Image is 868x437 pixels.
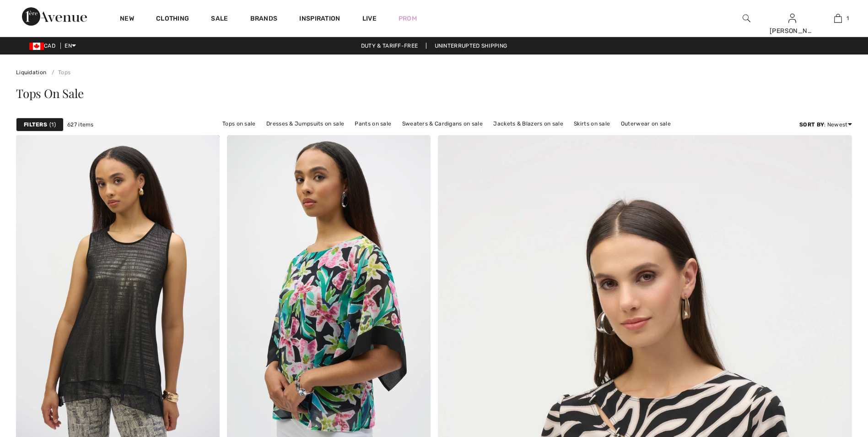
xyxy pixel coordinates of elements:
span: Inspiration [299,15,340,24]
a: 1 [815,13,860,24]
a: Tops on sale [218,118,260,130]
span: 1 [49,120,56,129]
a: New [120,15,134,24]
a: Sweaters & Cardigans on sale [398,118,487,130]
span: 627 items [67,120,94,129]
span: EN [65,43,76,49]
span: CAD [29,43,59,49]
a: Pants on sale [350,118,396,130]
span: Tops On Sale [16,85,83,101]
a: Tops [48,69,71,76]
img: My Bag [834,13,842,24]
span: 1 [846,14,849,22]
a: Dresses & Jumpsuits on sale [262,118,349,130]
a: Brands [250,15,278,24]
a: Sign In [788,14,796,22]
a: Skirts on sale [569,118,615,130]
img: search the website [743,13,750,24]
strong: Sort By [799,121,824,128]
img: 1ère Avenue [22,7,87,26]
a: Clothing [156,15,189,24]
strong: Filters [24,120,47,129]
img: My Info [788,13,796,24]
iframe: Opens a widget where you can chat to one of our agents [810,368,859,391]
div: [PERSON_NAME] [770,26,814,36]
a: Sale [211,15,228,24]
a: Jackets & Blazers on sale [489,118,568,130]
a: Prom [399,14,417,23]
div: : Newest [799,120,852,129]
a: Liquidation [16,69,46,76]
img: Canadian Dollar [29,43,44,50]
a: Live [362,14,377,23]
a: Outerwear on sale [616,118,675,130]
